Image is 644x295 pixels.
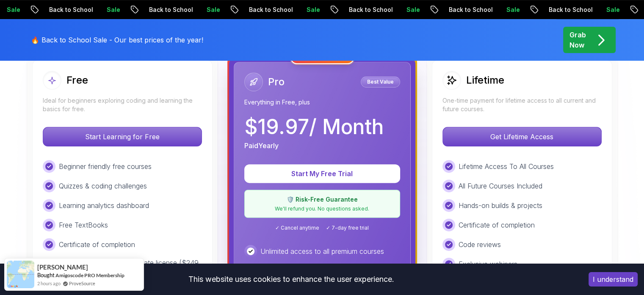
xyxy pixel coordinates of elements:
p: Certificate of completion [459,220,535,230]
p: Exclusive webinars [459,259,517,269]
p: Code reviews [459,239,501,250]
button: Get Lifetime Access [442,127,602,146]
button: Accept cookies [589,272,638,287]
h2: Lifetime [466,73,504,87]
span: ✓ 7-day free trial [326,225,369,231]
p: Back to School [337,6,395,14]
span: [PERSON_NAME] [37,264,88,271]
p: Best Value [362,78,399,86]
p: Back to School [537,6,595,14]
p: Get Lifetime Access [443,127,601,146]
p: Back to School [437,6,495,14]
span: Bought [37,272,55,278]
p: All Future Courses Included [459,181,542,191]
a: Amigoscode PRO Membership [55,272,124,278]
p: One-time payment for lifetime access to all current and future courses. [442,96,602,113]
img: provesource social proof notification image [7,261,34,288]
p: Learning analytics dashboard [59,200,149,211]
span: 2 hours ago [37,280,61,287]
p: Hands-on builds & projects [459,200,542,211]
p: Start My Free Trial [254,169,390,179]
p: Beginner friendly free courses [59,161,152,171]
span: ✓ Cancel anytime [275,225,319,231]
p: Everything in Free, plus [244,98,400,107]
a: Get Lifetime Access [442,132,602,141]
h2: Pro [268,75,285,89]
p: 3 months IntelliJ IDEA Ultimate license ($249 value) [59,258,202,278]
p: Paid Yearly [244,140,279,151]
p: Back to School [38,6,95,14]
p: Certificate of completion [59,239,135,250]
p: Sale [595,6,622,14]
p: Ideal for beginners exploring coding and learning the basics for free. [43,96,202,113]
button: Start Learning for Free [43,127,202,146]
p: Lifetime Access To All Courses [459,161,554,171]
p: Sale [95,6,122,14]
a: ProveSource [69,280,95,287]
button: Start My Free Trial [244,164,400,183]
p: We'll refund you. No questions asked. [250,205,395,212]
h2: Free [66,73,88,87]
p: Start Learning for Free [43,127,202,146]
p: Unlimited access to all premium courses [260,246,384,256]
a: Start My Free Trial [244,169,400,178]
p: Sale [295,6,322,14]
p: Sale [395,6,422,14]
p: 🛡️ Risk-Free Guarantee [250,195,395,204]
p: 🔥 Back to School Sale - Our best prices of the year! [31,35,203,45]
p: Back to School [238,6,295,14]
a: Start Learning for Free [43,132,202,141]
p: Sale [195,6,222,14]
p: Quizzes & coding challenges [59,181,147,191]
div: This website uses cookies to enhance the user experience. [6,270,576,289]
p: Back to School [138,6,195,14]
p: Sale [495,6,522,14]
p: $ 19.97 / Month [244,117,384,137]
p: Grab Now [569,30,586,50]
p: Free TextBooks [59,220,108,230]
